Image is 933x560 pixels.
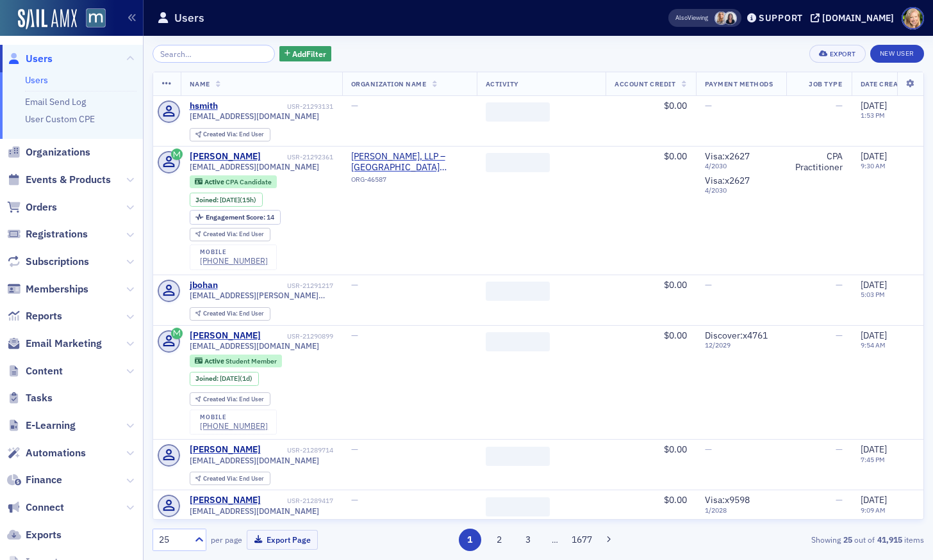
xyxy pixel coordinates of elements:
[203,309,239,317] span: Created Via :
[190,291,333,300] span: [EMAIL_ADDRESS][PERSON_NAME][DOMAIN_NAME]
[836,330,843,341] span: —
[7,145,90,159] a: Organizations
[486,282,550,301] span: ‌
[190,151,261,163] a: [PERSON_NAME]
[26,419,76,433] span: E-Learning
[459,529,481,551] button: 1
[220,195,240,204] span: [DATE]
[26,446,86,460] span: Automations
[809,45,865,63] button: Export
[203,396,264,403] div: End User
[705,100,712,111] span: —
[211,534,242,545] label: per page
[195,374,220,383] span: Joined :
[204,356,226,365] span: Active
[203,474,239,483] span: Created Via :
[861,444,887,455] span: [DATE]
[836,494,843,506] span: —
[7,200,57,214] a: Orders
[675,13,708,22] span: Viewing
[861,79,911,88] span: Date Created
[7,446,86,460] a: Automations
[220,374,240,383] span: [DATE]
[195,177,271,186] a: Active CPA Candidate
[203,395,239,403] span: Created Via :
[247,530,318,550] button: Export Page
[841,534,854,545] strong: 25
[7,391,53,405] a: Tasks
[263,153,333,161] div: USR-21292361
[351,151,468,173] span: Grant Thornton, LLP – Baltimore (Towson, MD)
[705,186,777,195] span: 4 / 2030
[7,255,89,269] a: Subscriptions
[86,8,106,28] img: SailAMX
[7,173,111,187] a: Events & Products
[18,9,77,29] img: SailAMX
[26,473,62,487] span: Finance
[705,444,712,455] span: —
[902,7,924,29] span: Profile
[203,230,239,238] span: Created Via :
[190,111,319,121] span: [EMAIL_ADDRESS][DOMAIN_NAME]
[200,256,268,266] a: [PHONE_NUMBER]
[200,413,268,421] div: mobile
[861,279,887,291] span: [DATE]
[861,330,887,341] span: [DATE]
[811,13,898,22] button: [DOMAIN_NAME]
[7,473,62,487] a: Finance
[190,193,263,207] div: Joined: 2025-09-02 00:00:00
[190,330,261,342] a: [PERSON_NAME]
[861,161,886,170] time: 9:30 AM
[830,51,856,58] div: Export
[220,196,256,204] div: (15h)
[200,421,268,431] div: [PHONE_NUMBER]
[203,310,264,317] div: End User
[190,210,281,224] div: Engagement Score: 14
[7,309,62,323] a: Reports
[195,196,220,204] span: Joined :
[190,228,270,241] div: Created Via: End User
[875,534,904,545] strong: 41,915
[615,79,675,88] span: Account Credit
[705,506,777,515] span: 1 / 2028
[190,307,270,321] div: Created Via: End User
[174,10,204,26] h1: Users
[861,455,885,464] time: 7:45 PM
[226,177,272,186] span: CPA Candidate
[206,214,274,221] div: 14
[190,444,261,456] a: [PERSON_NAME]
[714,12,728,25] span: Emily Trott
[664,100,687,111] span: $0.00
[809,79,842,88] span: Job Type
[26,173,111,187] span: Events & Products
[705,175,750,186] span: Visa : x2627
[705,330,768,341] span: Discover : x4761
[26,282,88,296] span: Memberships
[705,162,777,170] span: 4 / 2030
[488,529,510,551] button: 2
[26,200,57,214] span: Orders
[861,100,887,111] span: [DATE]
[861,340,886,349] time: 9:54 AM
[26,364,63,378] span: Content
[77,8,106,30] a: View Homepage
[7,419,76,433] a: E-Learning
[190,100,218,112] a: hsmith
[190,495,261,506] a: [PERSON_NAME]
[351,330,358,341] span: —
[664,444,687,455] span: $0.00
[220,282,333,290] div: USR-21291217
[203,130,239,138] span: Created Via :
[861,150,887,162] span: [DATE]
[153,45,275,63] input: Search…
[7,227,88,241] a: Registrations
[190,506,319,516] span: [EMAIL_ADDRESS][DOMAIN_NAME]
[26,337,102,351] span: Email Marketing
[26,52,53,66] span: Users
[7,364,63,378] a: Content
[836,100,843,111] span: —
[705,494,750,506] span: Visa : x9598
